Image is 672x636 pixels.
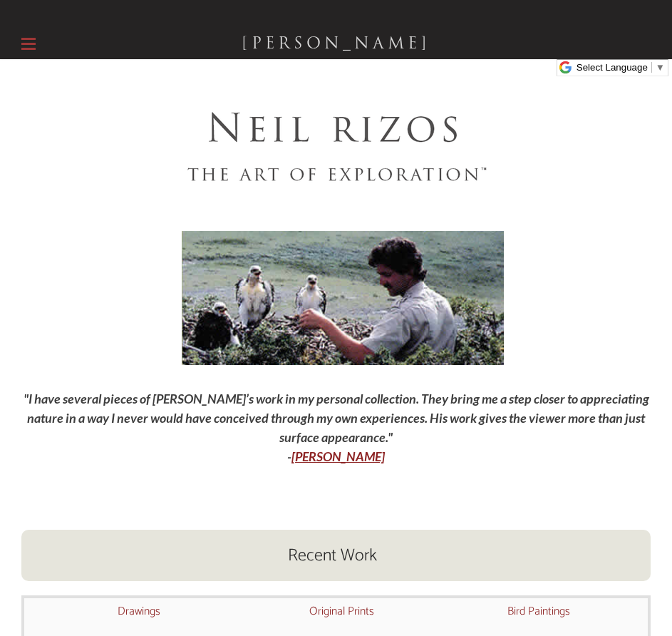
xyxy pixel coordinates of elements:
[242,31,430,56] a: [PERSON_NAME]
[291,448,385,464] a: [PERSON_NAME]
[507,591,570,626] a: ​Bird Paintings
[150,98,523,202] img: Neil Rizos
[577,62,665,73] a: Select Language​
[288,542,377,570] font: Recent Work
[242,31,430,56] span: [PERSON_NAME]
[577,62,648,73] span: Select Language
[118,591,160,626] a: Drawings
[309,602,374,621] font: Original Prints
[24,391,649,464] font: "I have several pieces of [PERSON_NAME]’s work in my personal collection. They bring me a step cl...
[656,62,665,73] span: ▼
[309,591,374,626] a: Original Prints
[507,602,570,621] font: Bird Paintings
[651,62,652,73] span: ​
[182,231,504,365] img: 5904685_orig.jpg
[118,602,160,621] font: Drawings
